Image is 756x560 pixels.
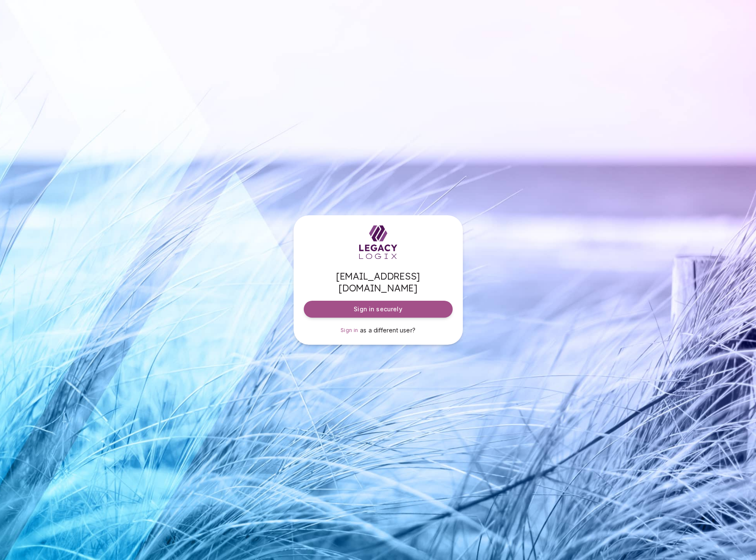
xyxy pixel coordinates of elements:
[341,326,358,335] a: Sign in
[360,327,415,334] span: as a different user?
[304,301,453,318] button: Sign in securely
[341,327,358,333] span: Sign in
[354,305,402,313] span: Sign in securely
[304,270,453,294] span: [EMAIL_ADDRESS][DOMAIN_NAME]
